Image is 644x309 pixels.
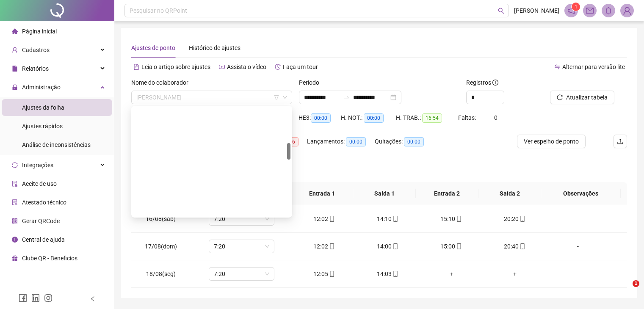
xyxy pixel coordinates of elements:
[227,63,266,70] span: Assista o vídeo
[299,242,349,251] div: 12:02
[214,240,269,253] span: 7:20
[455,216,462,222] span: mobile
[343,94,350,101] span: to
[90,296,96,302] span: left
[466,78,498,87] span: Registros
[567,7,575,14] span: notification
[363,269,413,279] div: 14:03
[553,214,603,223] div: -
[426,269,476,279] div: +
[478,182,541,205] th: Saída 2
[615,280,636,301] iframe: Intercom live chat
[492,80,498,86] span: info-circle
[416,182,478,205] th: Entrada 2
[524,137,579,146] span: Ver espelho de ponto
[141,63,210,70] span: Leia o artigo sobre ajustes
[455,243,462,249] span: mobile
[189,44,240,51] span: Histórico de ajustes
[22,236,65,243] span: Central de ajuda
[562,63,625,70] span: Alternar para versão lite
[426,214,476,223] div: 15:10
[146,215,176,222] span: 16/08(sáb)
[396,113,458,123] div: H. TRAB.:
[12,218,18,224] span: qrcode
[133,64,139,70] span: file-text
[12,237,18,243] span: info-circle
[22,65,49,72] span: Relatórios
[12,28,18,34] span: home
[519,216,525,222] span: mobile
[392,271,398,277] span: mobile
[617,138,624,145] span: upload
[353,182,416,205] th: Saída 1
[621,4,633,17] img: 91474
[299,269,349,279] div: 12:05
[328,271,335,277] span: mobile
[131,44,175,51] span: Ajustes de ponto
[22,141,91,148] span: Análise de inconsistências
[517,135,586,148] button: Ver espelho de ponto
[490,214,540,223] div: 20:20
[22,180,57,187] span: Aceite de uso
[214,268,269,280] span: 7:20
[566,93,608,102] span: Atualizar tabela
[22,162,53,168] span: Integrações
[575,4,578,10] span: 1
[299,113,341,123] div: HE 3:
[299,214,349,223] div: 12:02
[328,243,335,249] span: mobile
[553,269,603,279] div: -
[586,7,594,14] span: mail
[494,114,498,121] span: 0
[554,64,560,70] span: swap
[346,137,366,146] span: 00:00
[605,7,612,14] span: bell
[550,91,614,104] button: Atualizar tabela
[22,199,66,206] span: Atestado técnico
[490,242,540,251] div: 20:40
[392,216,398,222] span: mobile
[404,137,424,146] span: 00:00
[311,113,331,123] span: 00:00
[12,181,18,187] span: audit
[219,64,225,70] span: youtube
[328,216,335,222] span: mobile
[363,214,413,223] div: 14:10
[363,242,413,251] div: 14:00
[22,104,64,111] span: Ajustes da folha
[283,63,318,70] span: Faça um tour
[19,294,27,302] span: facebook
[275,64,281,70] span: history
[12,66,18,72] span: file
[299,78,325,87] label: Período
[282,95,287,100] span: down
[22,255,77,262] span: Clube QR - Beneficios
[146,270,176,277] span: 18/08(seg)
[490,269,540,279] div: +
[343,94,350,101] span: swap-right
[341,113,396,123] div: H. NOT.:
[392,243,398,249] span: mobile
[12,47,18,53] span: user-add
[557,94,563,100] span: reload
[274,95,279,100] span: filter
[541,182,621,205] th: Observações
[214,212,269,225] span: 7:20
[633,280,639,287] span: 1
[553,242,603,251] div: -
[12,162,18,168] span: sync
[290,182,353,205] th: Entrada 1
[22,84,61,91] span: Administração
[131,78,194,87] label: Nome do colaborador
[22,218,60,224] span: Gerar QRCode
[22,28,57,35] span: Página inicial
[519,243,525,249] span: mobile
[514,6,559,15] span: [PERSON_NAME]
[31,294,40,302] span: linkedin
[12,84,18,90] span: lock
[12,199,18,205] span: solution
[44,294,53,302] span: instagram
[136,91,287,104] span: KAILENE SILVA SANTOS
[12,255,18,261] span: gift
[364,113,384,123] span: 00:00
